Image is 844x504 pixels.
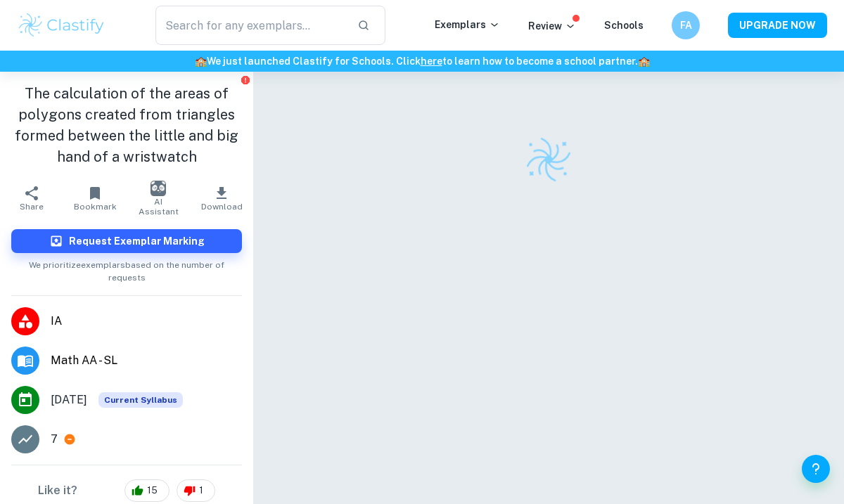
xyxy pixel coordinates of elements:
[51,352,242,369] span: Math AA - SL
[191,484,211,498] span: 1
[151,181,166,196] img: AI Assistant
[98,392,183,408] div: This exemplar is based on the current syllabus. Feel free to refer to it for inspiration/ideas wh...
[74,202,117,212] span: Bookmark
[528,18,576,34] p: Review
[728,13,827,38] button: UPGRADE NOW
[51,431,58,448] p: 7
[11,229,242,253] button: Request Exemplar Marking
[17,11,106,39] img: Clastify logo
[69,233,205,249] h6: Request Exemplar Marking
[20,202,44,212] span: Share
[124,479,170,502] div: 15
[190,179,253,218] button: Download
[98,392,183,408] span: Current Syllabus
[177,479,215,502] div: 1
[127,179,190,218] button: AI Assistant
[195,56,207,67] span: 🏫
[51,313,242,330] span: IA
[11,253,242,284] span: We prioritize exemplars based on the number of requests
[201,202,243,212] span: Download
[135,197,181,217] span: AI Assistant
[240,75,250,85] button: Report issue
[435,17,500,32] p: Exemplars
[678,18,694,33] h6: FA
[523,134,574,185] img: Clastify logo
[672,11,700,39] button: FA
[802,455,830,483] button: Help and Feedback
[3,53,841,69] h6: We just launched Clastify for Schools. Click to learn how to become a school partner.
[421,56,442,67] a: here
[63,179,127,218] button: Bookmark
[155,6,346,45] input: Search for any exemplars...
[604,20,644,31] a: Schools
[11,83,242,167] h1: The calculation of the areas of polygons created from triangles formed between the little and big...
[38,482,77,499] h6: Like it?
[638,56,650,67] span: 🏫
[51,392,87,408] span: [DATE]
[139,484,165,498] span: 15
